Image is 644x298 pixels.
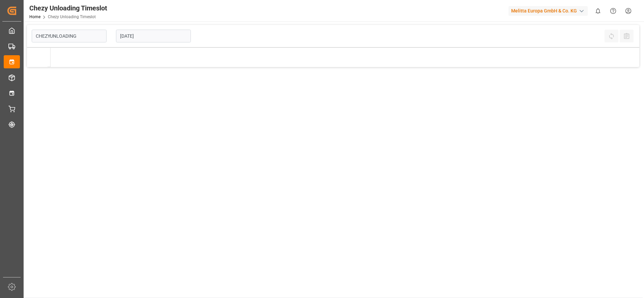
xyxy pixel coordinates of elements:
[508,4,590,17] button: Melitta Europa GmbH & Co. KG
[32,30,107,42] input: Type to search/select
[116,30,191,42] input: DD.MM.YYYY
[590,3,606,19] button: show 0 new notifications
[606,3,621,19] button: Help Center
[508,6,588,16] div: Melitta Europa GmbH & Co. KG
[29,14,40,19] a: Home
[29,3,107,13] div: Chezy Unloading Timeslot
